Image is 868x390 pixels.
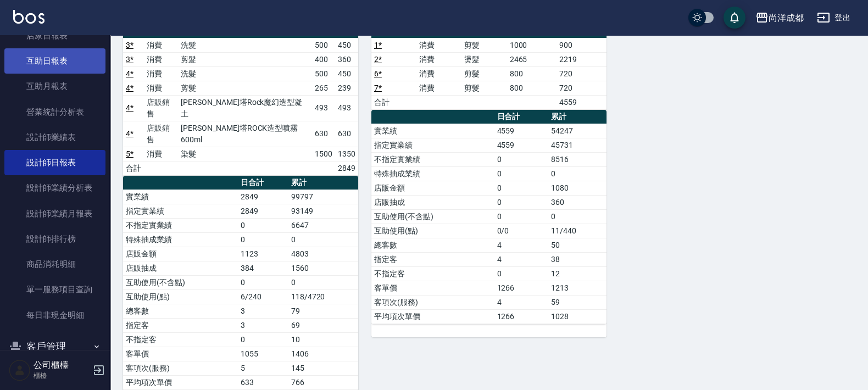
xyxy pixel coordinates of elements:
[494,281,549,295] td: 1266
[557,38,607,52] td: 900
[238,232,288,247] td: 0
[494,309,549,324] td: 1266
[335,147,358,161] td: 1350
[288,190,358,204] td: 99797
[4,125,105,150] a: 設計師業績表
[144,121,178,147] td: 店販銷售
[4,252,105,277] a: 商品消耗明細
[288,232,358,247] td: 0
[312,52,335,66] td: 400
[312,38,335,52] td: 500
[123,232,238,247] td: 特殊抽成業績
[144,38,178,52] td: 消費
[288,347,358,361] td: 1406
[371,238,494,252] td: 總客數
[461,52,507,66] td: 燙髮
[416,81,461,95] td: 消費
[557,66,607,81] td: 720
[238,176,288,190] th: 日合計
[751,7,808,29] button: 尚洋成都
[416,52,461,66] td: 消費
[724,7,745,29] button: save
[238,361,288,375] td: 5
[288,361,358,375] td: 145
[123,361,238,375] td: 客項次(服務)
[371,281,494,295] td: 客單價
[548,152,607,166] td: 8516
[371,209,494,224] td: 互助使用(不含點)
[288,332,358,347] td: 10
[238,332,288,347] td: 0
[9,359,31,381] img: Person
[178,81,312,95] td: 剪髮
[371,181,494,195] td: 店販金額
[123,332,238,347] td: 不指定客
[461,81,507,95] td: 剪髮
[461,38,507,52] td: 剪髮
[34,371,90,381] p: 櫃檯
[494,252,549,266] td: 4
[548,252,607,266] td: 38
[494,124,549,138] td: 4559
[123,375,238,389] td: 平均項次單價
[238,375,288,389] td: 633
[371,110,607,324] table: a dense table
[4,23,105,48] a: 店家日報表
[494,152,549,166] td: 0
[123,247,238,261] td: 店販金額
[416,66,461,81] td: 消費
[335,161,358,175] td: 2849
[123,204,238,218] td: 指定實業績
[123,161,144,175] td: 合計
[288,247,358,261] td: 4803
[4,201,105,226] a: 設計師業績月報表
[507,38,557,52] td: 1000
[4,74,105,99] a: 互助月報表
[34,360,90,371] h5: 公司櫃檯
[548,195,607,209] td: 360
[557,95,607,109] td: 4559
[144,81,178,95] td: 消費
[312,95,335,121] td: 493
[238,347,288,361] td: 1055
[238,289,288,304] td: 6/240
[371,224,494,238] td: 互助使用(點)
[13,10,44,24] img: Logo
[335,121,358,147] td: 630
[335,38,358,52] td: 450
[416,38,461,52] td: 消費
[507,81,557,95] td: 800
[144,66,178,81] td: 消費
[335,52,358,66] td: 360
[548,295,607,309] td: 59
[494,238,549,252] td: 4
[312,147,335,161] td: 1500
[494,138,549,152] td: 4559
[813,8,855,28] button: 登出
[494,195,549,209] td: 0
[548,138,607,152] td: 45731
[144,147,178,161] td: 消費
[312,66,335,81] td: 500
[494,295,549,309] td: 4
[461,66,507,81] td: 剪髮
[371,266,494,281] td: 不指定客
[371,309,494,324] td: 平均項次單價
[238,318,288,332] td: 3
[507,52,557,66] td: 2465
[238,261,288,275] td: 384
[123,289,238,304] td: 互助使用(點)
[494,110,549,124] th: 日合計
[144,95,178,121] td: 店販銷售
[238,304,288,318] td: 3
[312,81,335,95] td: 265
[371,195,494,209] td: 店販抽成
[288,261,358,275] td: 1560
[548,281,607,295] td: 1213
[548,181,607,195] td: 1080
[123,261,238,275] td: 店販抽成
[371,152,494,166] td: 不指定實業績
[494,166,549,181] td: 0
[178,66,312,81] td: 洗髮
[288,375,358,389] td: 766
